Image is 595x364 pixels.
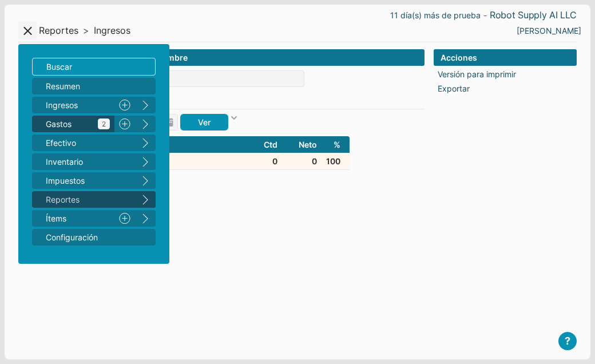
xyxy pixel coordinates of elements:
[32,116,114,132] a: Gastos2
[46,231,130,243] span: Configuración
[39,25,78,37] span: Reportes
[32,97,114,113] a: Ingresos
[180,114,228,130] a: Ver
[135,97,156,113] button: right
[32,172,135,189] a: Impuestos
[390,9,481,21] a: 11 día(s) más de prueba
[32,78,156,94] a: Resumen
[282,153,322,170] th: 0
[46,137,130,149] span: Efectivo
[32,210,114,227] a: Ítems
[32,58,156,76] input: Buscar
[483,12,487,19] span: -
[243,153,282,170] th: 0
[32,191,135,208] a: Reportes
[32,153,135,170] a: Inventario
[18,92,425,108] div: Ingresos:
[322,153,350,170] th: 100
[517,25,581,37] a: Maria Campias
[438,68,516,80] a: Versión para imprimir
[322,136,350,153] th: %
[438,82,470,94] a: Exportar
[114,210,135,227] a: Nuevo
[282,136,322,153] th: Neto
[94,25,130,37] span: Ingresos
[135,116,156,132] button: right
[114,97,135,113] a: Nuevo
[46,80,130,92] span: Resumen
[135,191,156,208] button: right
[32,134,135,151] a: Efectivo
[83,25,89,37] span: >
[135,153,156,170] button: right
[18,49,425,66] div: Encuentra un ítem ingresando su nombre
[18,21,37,39] button: Menu
[135,172,156,189] button: right
[46,212,110,224] span: Ítems
[243,136,282,153] th: Ctd
[46,99,110,111] span: Ingresos
[135,134,156,151] button: right
[490,9,577,21] a: Robot Supply AI LLC
[98,118,110,129] i: 2
[434,49,577,66] div: Acciones
[135,210,156,227] button: right
[46,175,130,187] span: Impuestos
[114,116,135,132] a: Nuevo
[558,332,577,350] button: ?
[32,229,156,246] a: Configuración
[46,156,130,168] span: Inventario
[46,118,110,130] span: Gastos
